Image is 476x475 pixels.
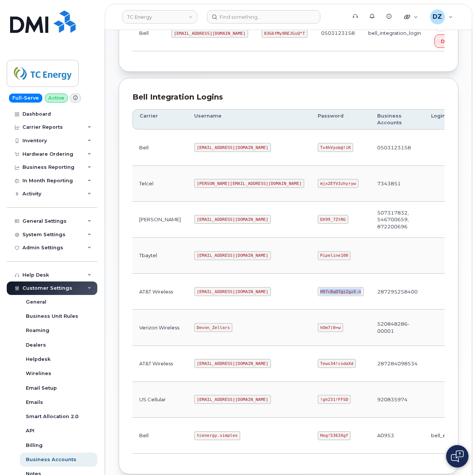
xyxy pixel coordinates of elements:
[132,346,187,382] td: AT&T Wireless
[194,215,271,224] code: [EMAIL_ADDRESS][DOMAIN_NAME]
[132,418,187,454] td: Bell
[370,310,424,345] td: 520848286-00001
[262,29,308,38] code: 83G6fMy9REJGsQ*T
[318,395,351,404] code: !gh231!FFSD
[318,323,343,332] code: hOm7)0=w
[132,130,187,165] td: Bell
[318,215,348,224] code: DX99_7ZtRG
[370,202,424,238] td: 507317832, 546700659, 872200696
[318,359,356,368] code: Tews34!csdaXd
[370,382,424,418] td: 920835974
[194,143,271,152] code: [EMAIL_ADDRESS][DOMAIN_NAME]
[399,9,423,24] div: Quicklinks
[370,274,424,310] td: 287295258400
[370,418,424,454] td: A0953
[194,323,232,332] code: Devon_Zellars
[132,15,165,51] td: Bell
[194,287,271,296] code: [EMAIL_ADDRESS][DOMAIN_NAME]
[194,251,271,260] code: [EMAIL_ADDRESS][DOMAIN_NAME]
[433,12,442,21] span: DZ
[318,287,364,296] code: H97cBqQT@i2gzX.n
[194,395,271,404] code: [EMAIL_ADDRESS][DOMAIN_NAME]
[370,130,424,165] td: 0503123158
[171,29,248,38] code: [EMAIL_ADDRESS][DOMAIN_NAME]
[132,166,187,202] td: Telcel
[194,431,240,440] code: tcenergy.simplex
[318,431,351,440] code: Heg!5363Xgf
[132,382,187,418] td: US Cellular
[425,9,458,24] div: Devon Zellars
[370,346,424,382] td: 287284098534
[441,38,458,45] span: Delete
[318,251,351,260] code: Pipeline100
[187,109,311,130] th: Username
[132,92,445,103] div: Bell Integration Logins
[314,15,361,51] td: 0503123158
[311,109,370,130] th: Password
[194,179,304,188] code: [PERSON_NAME][EMAIL_ADDRESS][DOMAIN_NAME]
[434,34,464,48] button: Delete
[194,359,271,368] code: [EMAIL_ADDRESS][DOMAIN_NAME]
[424,109,474,130] th: Login Type
[318,179,358,188] code: mjx2EYV3zhyryw
[370,166,424,202] td: 7343851
[132,274,187,310] td: AT&T Wireless
[318,143,353,152] code: Tv4hVyob@!iK
[424,418,474,454] td: bell_eordering
[361,15,428,51] td: bell_integration_login
[132,238,187,274] td: Tbaytel
[132,202,187,238] td: [PERSON_NAME]
[370,109,424,130] th: Business Accounts
[207,10,320,24] input: Find something...
[451,450,464,462] img: Open chat
[132,310,187,345] td: Verizon Wireless
[122,10,197,24] a: TC Energy
[132,109,187,130] th: Carrier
